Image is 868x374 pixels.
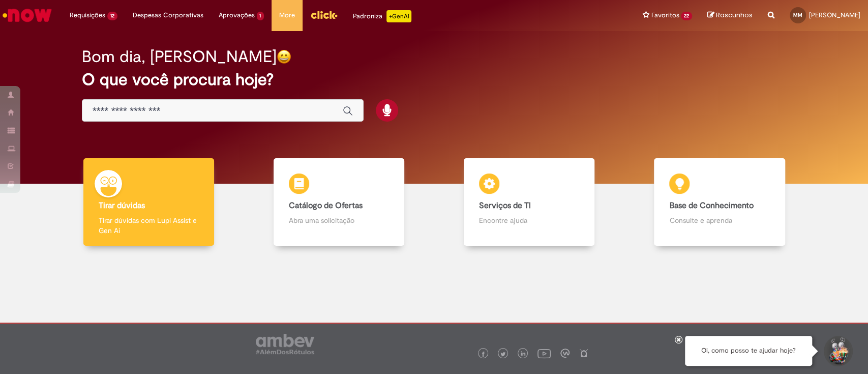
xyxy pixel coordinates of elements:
[289,200,363,211] b: Catálogo de Ofertas
[257,12,264,20] span: 1
[310,7,338,22] img: click_logo_yellow_360x200.png
[82,71,786,89] h2: O que você procura hoje?
[277,49,291,64] img: happy-face.png
[353,10,411,22] div: Padroniza
[99,215,199,236] p: Tirar dúvidas com Lupi Assist e Gen Ai
[537,347,551,360] img: logo_footer_youtube.png
[219,10,255,20] span: Aprovações
[669,200,753,211] b: Base de Conhecimento
[1,5,53,25] img: ServiceNow
[107,12,117,20] span: 12
[479,215,579,225] p: Encontre ajuda
[289,215,389,225] p: Abra uma solicitação
[822,336,853,366] button: Iniciar Conversa de Suporte
[82,48,277,66] h2: Bom dia, [PERSON_NAME]
[651,10,679,20] span: Favoritos
[244,158,434,246] a: Catálogo de Ofertas Abra uma solicitação
[481,352,486,357] img: logo_footer_facebook.png
[579,349,588,358] img: logo_footer_naosei.png
[669,215,769,225] p: Consulte e aprenda
[434,158,624,246] a: Serviços de TI Encontre ajuda
[133,10,203,20] span: Despesas Corporativas
[500,352,505,357] img: logo_footer_twitter.png
[521,351,526,357] img: logo_footer_linkedin.png
[479,200,531,211] b: Serviços de TI
[716,10,753,20] span: Rascunhos
[279,10,295,20] span: More
[793,12,802,18] span: MM
[256,334,314,354] img: logo_footer_ambev_rotulo_gray.png
[560,349,570,358] img: logo_footer_workplace.png
[70,10,105,20] span: Requisições
[53,158,244,246] a: Tirar dúvidas Tirar dúvidas com Lupi Assist e Gen Ai
[624,158,815,246] a: Base de Conhecimento Consulte e aprenda
[681,12,692,20] span: 22
[707,11,753,20] a: Rascunhos
[685,336,812,366] div: Oi, como posso te ajudar hoje?
[386,10,411,22] p: +GenAi
[99,200,145,211] b: Tirar dúvidas
[809,11,860,19] span: [PERSON_NAME]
